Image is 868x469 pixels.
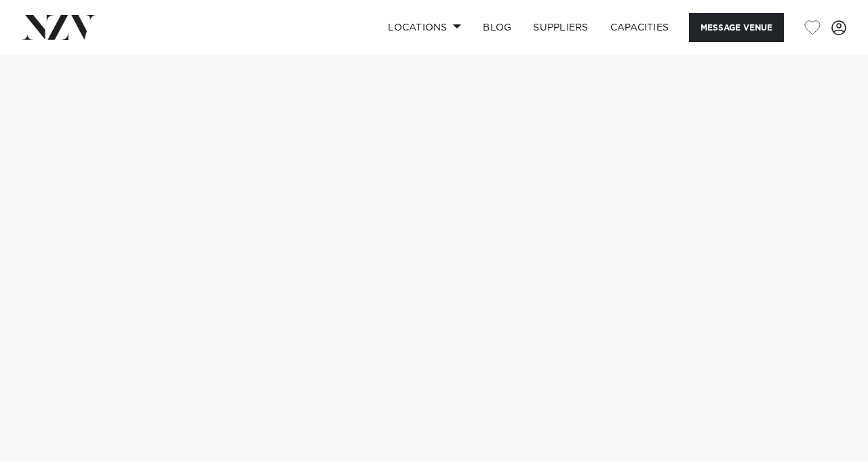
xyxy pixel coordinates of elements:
button: Message Venue [689,13,784,42]
img: nzv-logo.png [22,15,96,39]
a: SUPPLIERS [522,13,599,42]
a: Locations [377,13,472,42]
a: BLOG [472,13,522,42]
a: Capacities [599,13,680,42]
